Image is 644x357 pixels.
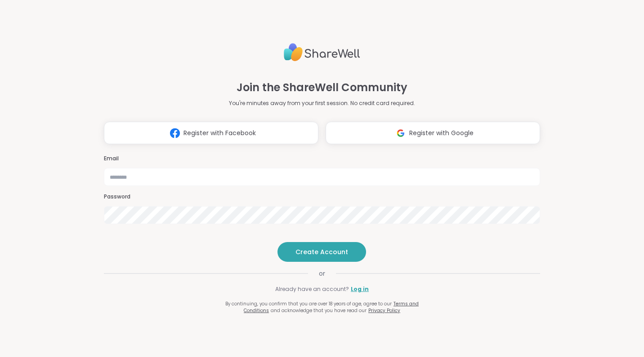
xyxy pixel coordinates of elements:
[326,122,540,144] button: Register with Google
[104,122,318,144] button: Register with Facebook
[225,300,392,307] span: By continuing, you confirm that you are over 18 years of age, agree to our
[271,307,367,314] span: and acknowledge that you have read our
[229,99,415,107] p: You're minutes away from your first session. No credit card required.
[351,285,369,293] a: Log in
[368,307,400,314] a: Privacy Policy
[277,242,366,262] button: Create Account
[409,128,474,138] span: Register with Google
[392,125,409,141] img: ShareWell Logomark
[284,40,360,65] img: ShareWell Logo
[295,247,348,256] span: Create Account
[308,269,336,278] span: or
[104,155,540,163] h3: Email
[237,79,407,96] h1: Join the ShareWell Community
[166,125,183,141] img: ShareWell Logomark
[104,193,540,201] h3: Password
[244,300,419,314] a: Terms and Conditions
[275,285,349,293] span: Already have an account?
[183,128,256,138] span: Register with Facebook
